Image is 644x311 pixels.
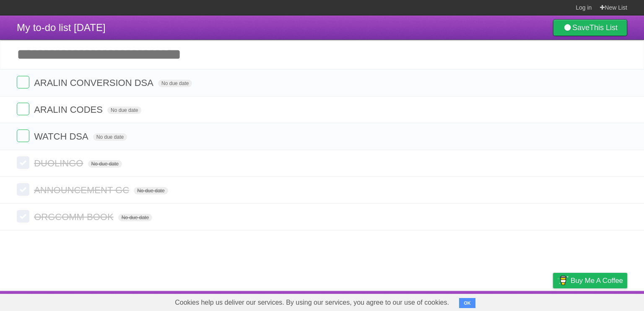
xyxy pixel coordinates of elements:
[441,293,459,309] a: About
[469,293,503,309] a: Developers
[17,130,29,142] label: Done
[574,293,627,309] a: Suggest a feature
[459,298,475,308] button: OK
[34,104,105,115] span: ARALIN CODES
[571,273,623,288] span: Buy me a coffee
[34,78,156,88] span: ARALIN CONVERSION DSA
[93,133,127,141] span: No due date
[34,212,115,222] span: ORGCOMM BOOK
[557,273,569,288] img: Buy me a coffee
[589,23,618,32] b: This List
[134,187,168,194] span: No due date
[17,183,29,196] label: Done
[553,273,627,288] a: Buy me a coffee
[34,131,91,142] span: WATCH DSA
[542,293,564,309] a: Privacy
[158,80,192,87] span: No due date
[34,185,131,195] span: ANNOUNCEMENT GC
[166,294,457,311] span: Cookies help us deliver our services. By using our services, you agree to our use of cookies.
[553,19,627,36] a: SaveThis List
[34,158,85,168] span: DUOLINGO
[107,106,141,114] span: No due date
[17,210,29,223] label: Done
[88,160,122,168] span: No due date
[17,76,29,88] label: Done
[17,156,29,169] label: Done
[118,214,152,221] span: No due date
[17,22,106,33] span: My to-do list [DATE]
[17,103,29,115] label: Done
[514,293,532,309] a: Terms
